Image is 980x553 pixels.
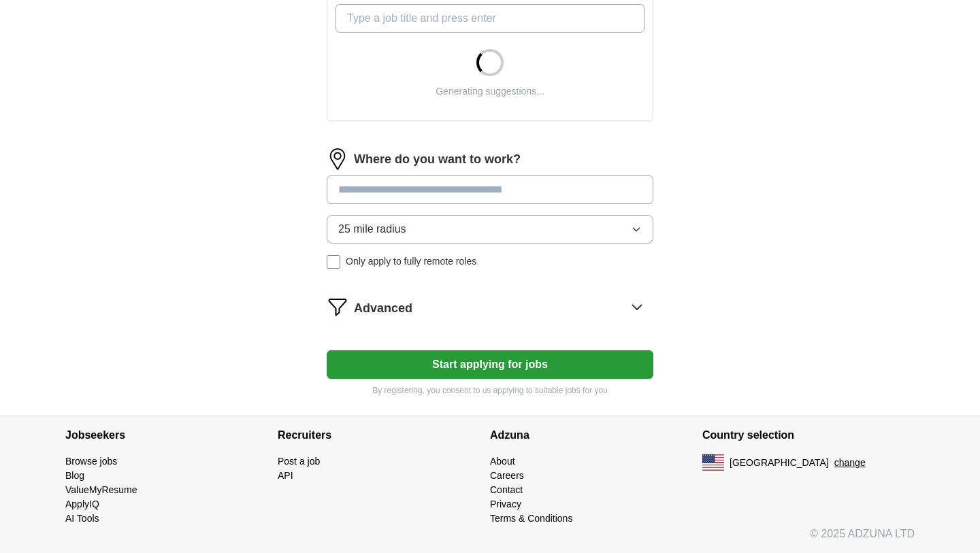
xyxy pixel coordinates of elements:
a: Post a job [278,456,320,467]
div: © 2025 ADZUNA LTD [54,526,926,553]
span: Only apply to fully remote roles [346,254,476,269]
a: Browse jobs [65,456,117,467]
div: Generating suggestions... [436,84,544,99]
label: Where do you want to work? [354,150,521,169]
span: Advanced [354,299,412,318]
a: ApplyIQ [65,499,99,509]
a: API [278,470,293,481]
img: location.png [327,148,348,170]
input: Only apply to fully remote roles [327,255,340,269]
a: ValueMyResume [65,484,137,495]
img: filter [327,296,348,318]
a: AI Tools [65,513,99,524]
span: 25 mile radius [338,221,406,237]
a: Careers [490,470,524,481]
button: 25 mile radius [327,215,653,244]
span: [GEOGRAPHIC_DATA] [730,456,829,470]
a: About [490,456,515,467]
input: Type a job title and press enter [336,4,644,33]
a: Blog [65,470,84,481]
a: Contact [490,484,523,495]
button: Start applying for jobs [327,350,653,379]
img: US flag [702,454,724,471]
a: Terms & Conditions [490,513,572,524]
p: By registering, you consent to us applying to suitable jobs for you [327,384,653,397]
button: change [834,456,866,470]
a: Privacy [490,499,521,509]
h4: Country selection [702,416,915,454]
